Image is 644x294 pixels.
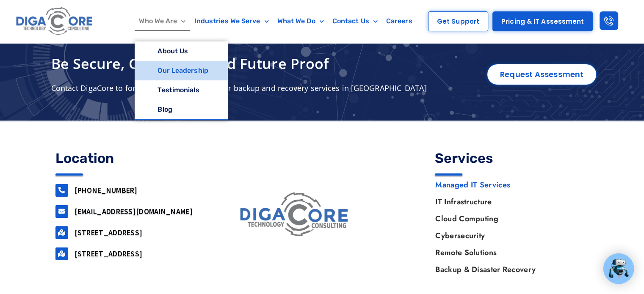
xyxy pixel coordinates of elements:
[135,100,227,119] a: Blog
[237,189,353,240] img: digacore logo
[129,11,422,31] nav: Menu
[427,210,589,227] a: Cloud Computing
[435,151,589,165] h4: Services
[55,151,210,165] h4: Location
[427,227,589,244] a: Cybersecurity
[427,193,589,210] a: IT Infrastructure
[437,18,479,25] span: Get Support
[190,11,273,31] a: Industries We Serve
[427,176,589,278] nav: Menu
[55,247,68,260] a: 2917 Penn Forest Blvd, Roanoke, VA 24018
[51,54,437,73] h2: Be secure, connected and future proof
[135,61,227,80] a: Our Leadership
[427,176,589,193] a: Managed IT Services
[135,41,227,61] a: About Us
[75,228,143,237] a: [STREET_ADDRESS]
[382,11,417,31] a: Careers
[427,261,589,278] a: Backup & Disaster Recovery
[51,81,437,95] p: Contact DigaCore to fortify your data with premier backup and recovery services in [GEOGRAPHIC_DATA]
[55,184,68,197] a: 732-646-5725
[428,11,488,31] a: Get Support
[273,11,328,31] a: What We Do
[75,206,193,216] a: [EMAIL_ADDRESS][DOMAIN_NAME]
[427,244,589,261] a: Remote Solutions
[55,226,68,239] a: 160 airport road, Suite 201, Lakewood, NJ, 08701
[487,64,597,85] a: Request Assessment
[135,41,227,120] ul: Who We Are
[135,11,190,31] a: Who We Are
[501,18,584,25] span: Pricing & IT Assessment
[75,249,143,258] a: [STREET_ADDRESS]
[135,80,227,100] a: Testimonials
[492,11,593,31] a: Pricing & IT Assessment
[55,205,68,218] a: support@digacore.com
[75,185,138,195] a: [PHONE_NUMBER]
[328,11,382,31] a: Contact Us
[14,4,95,38] img: Digacore logo 1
